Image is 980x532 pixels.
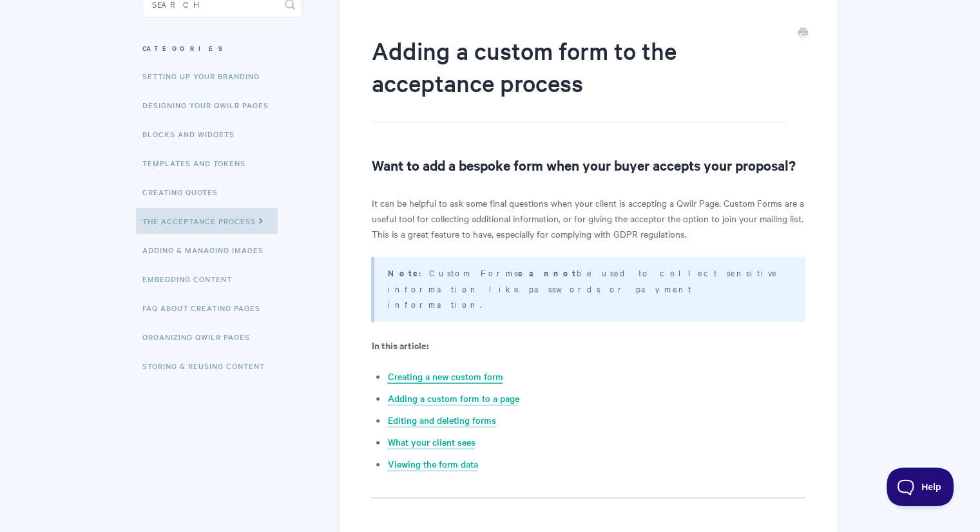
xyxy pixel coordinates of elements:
[136,208,278,234] a: The Acceptance Process
[517,267,576,279] strong: cannot
[142,179,227,205] a: Creating Quotes
[142,37,303,60] h3: Categories
[142,63,269,89] a: Setting up your Branding
[142,121,244,147] a: Blocks and Widgets
[142,92,278,118] a: Designing Your Qwilr Pages
[371,34,785,122] h1: Adding a custom form to the acceptance process
[887,468,954,506] iframe: Toggle Customer Support
[371,155,805,175] h2: Want to add a bespoke form when your buyer accepts your proposal?
[387,265,789,312] p: Custom Forms be used to collect sensitive information like passwords or payment information.
[387,392,519,406] a: Adding a custom form to a page
[142,150,255,176] a: Templates and Tokens
[798,26,808,41] a: Print this Article
[387,370,503,384] a: Creating a new custom form
[142,324,260,350] a: Organizing Qwilr Pages
[371,195,805,242] p: It can be helpful to ask some final questions when your client is accepting a Qwilr Page. Custom ...
[142,266,242,292] a: Embedding Content
[142,353,274,379] a: Storing & Reusing Content
[387,267,428,279] strong: Note:
[142,295,270,321] a: FAQ About Creating Pages
[387,435,475,450] a: What your client sees
[371,338,428,352] strong: In this article:
[142,237,273,263] a: Adding & Managing Images
[387,413,495,428] a: Editing and deleting forms
[387,457,477,471] a: Viewing the form data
